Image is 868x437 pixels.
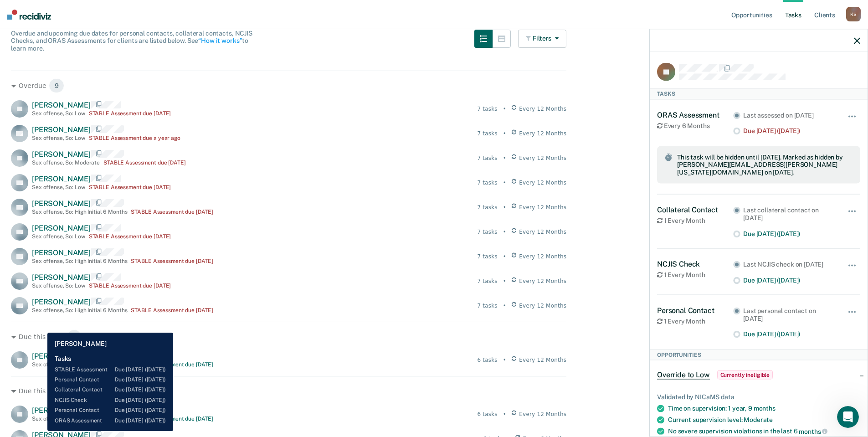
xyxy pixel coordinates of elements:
p: Hi [PERSON_NAME] [18,65,164,80]
div: Profile image for Krysty [124,15,142,33]
div: Last assessed on [DATE] [743,111,835,119]
span: [PERSON_NAME] [32,199,91,208]
span: Every 12 Months [519,105,566,113]
div: Due [DATE] ([DATE]) [743,276,835,284]
div: Override to LowCurrently ineligible [650,360,868,390]
div: Send us a message [19,115,152,124]
div: Sex offense , So: Low [32,135,85,141]
div: Sex offense , So: High Initial 6 Months [32,307,127,314]
div: Due [DATE] ([DATE]) [743,230,835,237]
div: 1 Every Month [657,217,733,225]
span: Every 12 Months [519,154,566,162]
div: • [503,203,506,211]
div: • [503,252,506,261]
div: STABLE Assessment due [DATE] [89,110,171,117]
div: Close [157,15,173,31]
div: 7 tasks [477,154,497,162]
div: 6 tasks [477,410,497,418]
div: STABLE Assessment due [DATE] [131,258,213,264]
div: STABLE Assessment due [DATE] [131,209,213,215]
div: STABLE Assessment due [DATE] [89,184,171,190]
span: 58 [71,384,91,398]
span: Home [35,307,56,314]
div: Last collateral contact on [DATE] [743,206,835,222]
div: Due [DATE] ([DATE]) [743,330,835,338]
div: Opportunities [650,349,868,360]
div: • [503,179,506,187]
div: STABLE Assessment due [DATE] [131,307,213,314]
div: Last personal contact on [DATE] [743,307,835,322]
div: • [503,154,506,162]
div: Time on supervision: 1 year, 9 [668,404,860,412]
span: months [754,404,776,411]
div: K S [846,7,861,21]
span: Messages [121,307,153,314]
div: Sex offense , So: High Initial 6 Months [32,258,127,264]
span: 9 [49,78,65,93]
div: Sex offense , So: High Initial 6 Months [32,416,127,422]
span: 1 [67,329,82,344]
span: [PERSON_NAME] [32,406,91,415]
div: Sex offense , So: Low [32,233,85,240]
img: Profile image for Rajan [89,15,108,33]
span: This task will be hidden until [DATE]. Marked as hidden by [PERSON_NAME][EMAIL_ADDRESS][PERSON_NA... [677,153,853,176]
span: [PERSON_NAME] [32,298,91,306]
span: Moderate [744,416,773,423]
div: STABLE Assessment due [DATE] [89,283,171,289]
div: NCJIS Check [657,259,733,268]
iframe: Intercom live chat [837,406,859,428]
span: months [799,427,827,435]
span: [PERSON_NAME] [32,175,91,183]
div: Due this month [11,384,566,398]
button: Filters [518,30,566,48]
div: Personal Contact [657,306,733,314]
div: Send us a message [9,107,173,132]
div: Last NCJIS check on [DATE] [743,260,835,268]
div: 7 tasks [477,277,497,285]
div: 7 tasks [477,228,497,236]
div: • [503,129,506,138]
span: [PERSON_NAME] [32,352,91,360]
div: Due this week [11,329,566,344]
span: [PERSON_NAME] [32,273,91,282]
div: STABLE Assessment due [DATE] [103,159,186,166]
span: [PERSON_NAME] [32,125,91,134]
div: Current supervision level: [668,416,860,423]
div: • [503,277,506,285]
span: Every 12 Months [519,302,566,310]
div: STABLE Assessment due [DATE] [131,361,213,368]
div: Every 6 Months [657,122,733,129]
span: [PERSON_NAME] [32,248,91,257]
div: 1 Every Month [657,271,733,279]
span: [PERSON_NAME] [32,224,91,232]
span: Overdue and upcoming due dates for personal contacts, collateral contacts, NCJIS Checks, and ORAS... [11,30,252,52]
img: Profile image for Kim [107,15,125,33]
span: Every 12 Months [519,277,566,285]
div: Sex offense , So: Low [32,283,85,289]
div: • [503,105,506,113]
div: STABLE Assessment due [DATE] [89,233,171,240]
div: 6 tasks [477,356,497,364]
div: 7 tasks [477,302,497,310]
img: logo [18,17,68,32]
span: Currently ineligible [717,370,773,380]
span: Every 12 Months [519,179,566,187]
div: • [503,356,506,364]
span: [PERSON_NAME] [32,101,91,109]
div: 7 tasks [477,252,497,261]
span: [PERSON_NAME] [32,150,91,159]
div: No severe supervision violations in the last 6 [668,427,860,435]
div: Sex offense , So: High Initial 6 Months [32,209,127,215]
div: Sex offense , So: High Initial 6 Months [32,361,127,368]
div: ORAS Assessment [657,110,733,119]
div: STABLE Assessment due a year ago [89,135,180,141]
img: Recidiviz [7,10,51,20]
div: • [503,410,506,418]
div: Sex offense , So: Low [32,110,85,117]
span: Every 12 Months [519,228,566,236]
span: Override to Low [657,370,710,380]
div: Sex offense , So: Low [32,184,85,190]
div: 7 tasks [477,179,497,187]
span: Every 12 Months [519,203,566,211]
div: 7 tasks [477,105,497,113]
